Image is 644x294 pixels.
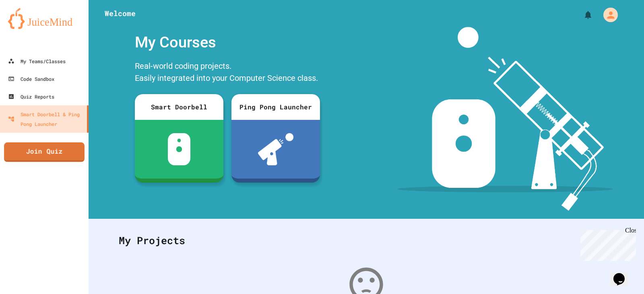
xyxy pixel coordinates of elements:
a: Join Quiz [4,142,85,162]
div: My Account [595,6,620,24]
img: banner-image-my-projects.png [397,27,613,211]
iframe: chat widget [610,262,636,286]
div: Quiz Reports [8,92,54,101]
img: logo-orange.svg [8,8,80,29]
div: My Notifications [568,8,595,22]
div: Smart Doorbell & Ping Pong Launcher [8,109,84,129]
img: sdb-white.svg [168,133,191,165]
iframe: chat widget [577,227,636,261]
div: My Courses [131,27,324,58]
div: My Projects [111,225,622,256]
div: Smart Doorbell [135,94,223,120]
div: My Teams/Classes [8,56,66,66]
div: Chat with us now!Close [3,3,56,51]
img: ppl-with-ball.png [258,133,294,165]
div: Ping Pong Launcher [231,94,320,120]
div: Code Sandbox [8,74,54,84]
div: Real-world coding projects. Easily integrated into your Computer Science class. [131,58,324,88]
